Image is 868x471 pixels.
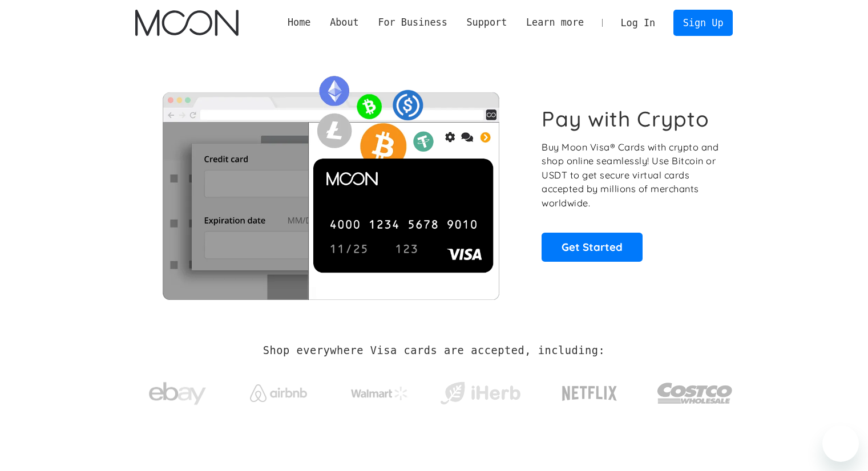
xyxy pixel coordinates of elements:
[657,360,733,420] a: Costco
[542,140,720,210] p: Buy Moon Visa® Cards with crypto and shop online seamlessly! Use Bitcoin or USDT to get secure vi...
[611,10,665,35] a: Log In
[263,344,605,357] h2: Shop everywhere Visa cards are accepted, including:
[135,68,526,299] img: Moon Cards let you spend your crypto anywhere Visa is accepted.
[135,364,220,417] a: ebay
[378,15,447,30] div: For Business
[250,384,307,402] img: Airbnb
[657,372,733,415] img: Costco
[673,10,733,35] a: Sign Up
[337,375,422,406] a: Walmart
[526,15,584,30] div: Learn more
[561,379,618,408] img: Netflix
[369,15,457,30] div: For Business
[320,15,368,30] div: About
[135,10,239,36] img: Moon Logo
[466,15,507,30] div: Support
[135,10,239,36] a: home
[457,15,516,30] div: Support
[539,368,641,413] a: Netflix
[542,233,643,261] a: Get Started
[278,15,320,30] a: Home
[351,387,408,400] img: Walmart
[330,15,359,30] div: About
[438,379,523,408] img: iHerb
[149,376,206,412] img: ebay
[236,373,321,408] a: Airbnb
[542,106,709,132] h1: Pay with Crypto
[438,367,523,414] a: iHerb
[822,425,859,462] iframe: Button to launch messaging window
[516,15,594,30] div: Learn more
